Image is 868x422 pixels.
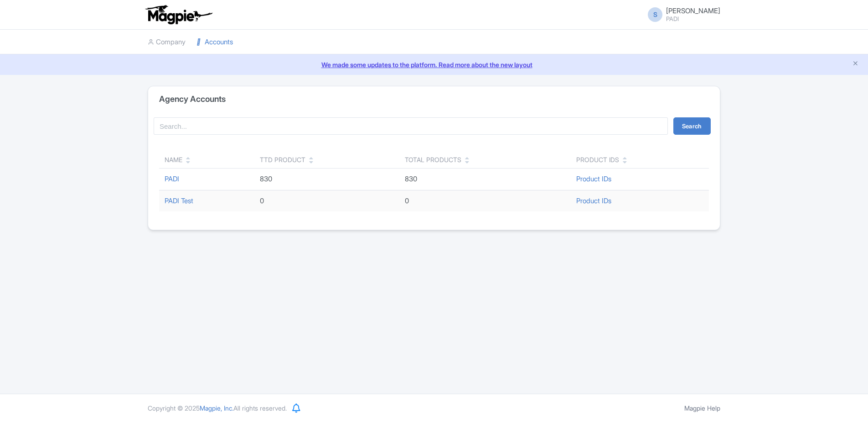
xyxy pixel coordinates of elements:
[648,7,662,22] span: S
[673,117,711,135] button: Search
[852,59,859,69] button: Close announcement
[576,196,611,205] a: Product IDs
[254,190,399,211] td: 0
[196,30,233,55] a: Accounts
[576,174,611,183] a: Product IDs
[576,155,619,164] div: Product IDs
[399,190,571,211] td: 0
[642,7,720,22] a: S [PERSON_NAME] PADI
[159,95,226,104] h4: Agency Accounts
[399,169,571,190] td: 830
[148,30,186,55] a: Company
[165,196,193,205] a: PADI Test
[405,155,461,164] div: Total Products
[260,155,305,164] div: TTD Product
[165,155,182,164] div: Name
[154,117,668,135] input: Search...
[143,5,214,25] img: logo-ab69f6fb50320c5b225c76a69d11143b.png
[200,404,233,412] span: Magpie, Inc.
[254,169,399,190] td: 830
[5,60,863,69] a: We made some updates to the platform. Read more about the new layout
[666,16,720,22] small: PADI
[666,6,720,15] span: [PERSON_NAME]
[165,174,179,183] a: PADI
[684,404,720,412] a: Magpie Help
[142,403,292,413] div: Copyright © 2025 All rights reserved.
